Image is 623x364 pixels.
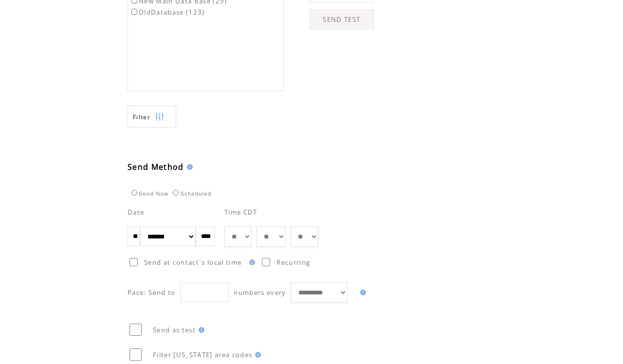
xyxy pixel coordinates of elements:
a: Filter [128,106,176,127]
span: Send Method [128,162,184,172]
span: Send at contact`s local time [144,258,241,267]
label: Send Now [129,191,168,197]
img: help.gif [184,164,193,170]
span: Filter [US_STATE] area codes [153,350,252,359]
span: Recurring [276,258,310,267]
span: Send as test [153,326,196,334]
span: Date [128,208,144,217]
label: OldDatabase (123) [129,8,205,17]
input: Scheduled [173,190,179,196]
a: SEND TEST [310,10,374,29]
img: help.gif [357,290,366,295]
span: Time CDT [224,208,257,217]
img: help.gif [196,327,204,333]
input: Send Now [131,190,137,196]
span: Pace: Send to [128,288,175,297]
span: Show filters [133,113,150,121]
img: help.gif [246,259,255,265]
label: Scheduled [170,191,211,197]
img: help.gif [252,352,261,358]
input: OldDatabase (123) [131,9,137,15]
span: numbers every [234,288,286,297]
img: filters.png [155,106,164,128]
